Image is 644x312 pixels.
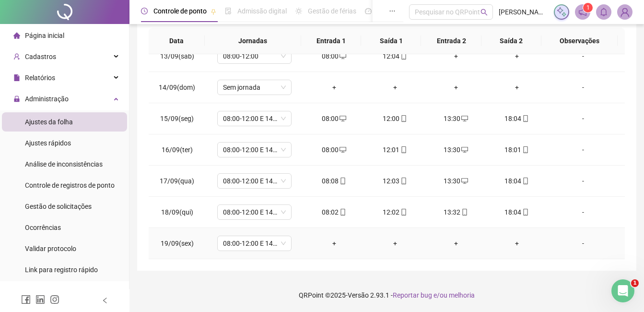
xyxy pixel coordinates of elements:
[223,49,286,63] span: 08:00-12:00
[555,207,611,217] div: -
[311,113,357,124] div: 08:00
[494,113,539,124] div: 18:04
[223,143,286,157] span: 08:00-12:00 E 14:00-18:00
[480,9,488,16] span: search
[494,144,539,155] div: 18:01
[211,9,216,14] span: pushpin
[494,51,539,61] div: +
[311,176,357,186] div: 08:08
[25,203,92,210] span: Gestão de solicitações
[160,115,194,122] span: 15/09(seg)
[372,176,418,186] div: 12:03
[25,139,71,147] span: Ajustes rápidos
[311,207,357,217] div: 08:02
[25,181,115,189] span: Controle de registros de ponto
[311,51,357,61] div: 08:00
[348,291,369,299] span: Versão
[372,51,418,61] div: 12:04
[399,53,407,60] span: mobile
[555,113,611,124] div: -
[460,209,468,216] span: mobile
[499,7,548,17] span: [PERSON_NAME] - A ELÉTRICA
[223,174,286,188] span: 08:00-12:00 E 14:00-18:00
[372,238,418,249] div: +
[13,53,20,60] span: user-add
[339,209,346,216] span: mobile
[521,146,529,153] span: mobile
[399,115,407,122] span: mobile
[586,4,590,11] span: 1
[25,95,69,103] span: Administração
[372,144,418,155] div: 12:01
[555,82,611,93] div: -
[555,144,611,155] div: -
[25,266,98,274] span: Link para registro rápido
[223,80,286,95] span: Sem jornada
[25,224,61,231] span: Ocorrências
[494,207,539,217] div: 18:04
[555,51,611,61] div: -
[223,236,286,251] span: 08:00-12:00 E 14:00-18:00
[541,28,618,54] th: Observações
[555,176,611,186] div: -
[301,28,361,54] th: Entrada 1
[521,209,529,216] span: mobile
[13,32,20,39] span: home
[25,245,76,252] span: Validar protocolo
[365,8,372,14] span: dashboard
[631,279,639,287] span: 1
[223,205,286,219] span: 08:00-12:00 E 14:00-18:00
[399,178,407,184] span: mobile
[618,5,632,19] img: 10222
[372,113,418,124] div: 12:00
[35,295,45,304] span: linkedin
[13,74,20,81] span: file
[460,115,468,122] span: desktop
[159,84,195,91] span: 14/09(dom)
[611,279,634,302] iframe: Intercom live chat
[361,28,421,54] th: Saída 1
[160,177,194,185] span: 17/09(qua)
[160,52,194,60] span: 13/09(sáb)
[25,160,103,168] span: Análise de inconsistências
[141,8,148,14] span: clock-circle
[460,146,468,153] span: desktop
[153,7,207,15] span: Controle de ponto
[25,53,56,60] span: Cadastros
[393,291,475,299] span: Reportar bug e/ou melhoria
[433,238,479,249] div: +
[433,113,479,124] div: 13:30
[494,82,539,93] div: +
[433,144,479,155] div: 13:30
[433,51,479,61] div: +
[599,8,608,16] span: bell
[129,278,644,312] footer: QRPoint © 2025 - 2.93.1 -
[295,8,302,14] span: sun
[25,32,64,39] span: Página inicial
[494,238,539,249] div: +
[25,74,55,82] span: Relatórios
[578,8,587,16] span: notification
[339,178,346,184] span: mobile
[460,178,468,184] span: desktop
[205,28,302,54] th: Jornadas
[311,144,357,155] div: 08:00
[161,240,194,247] span: 19/09(sex)
[339,146,346,153] span: desktop
[225,8,232,14] span: file-done
[149,28,205,54] th: Data
[494,176,539,186] div: 18:04
[433,176,479,186] div: 13:30
[433,82,479,93] div: +
[223,111,286,126] span: 08:00-12:00 E 14:00-18:00
[481,28,541,54] th: Saída 2
[372,82,418,93] div: +
[389,8,396,14] span: ellipsis
[549,36,610,46] span: Observações
[25,118,73,126] span: Ajustes da folha
[583,3,593,12] sup: 1
[21,295,31,304] span: facebook
[162,146,193,154] span: 16/09(ter)
[161,208,193,216] span: 18/09(qui)
[555,238,611,249] div: -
